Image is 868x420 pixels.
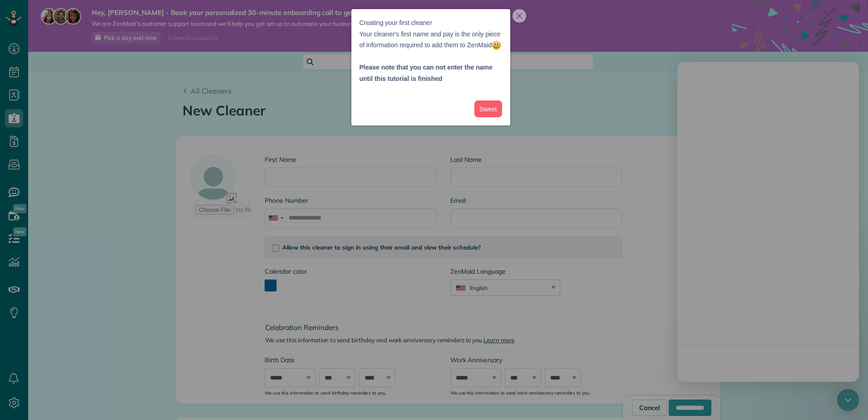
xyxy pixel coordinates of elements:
[360,64,493,82] strong: Please note that you can not enter the name until this tutorial is finished
[474,100,502,117] button: Sweet
[492,40,501,50] img: :smiley:
[513,9,526,23] button: close,
[360,17,502,51] p: Creating your first cleaner Your cleaner's first name and pay is the only piece of information re...
[351,9,510,125] div: Creating your first cleanerYour cleaner&amp;#39;s first name and pay is the only piece of informa...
